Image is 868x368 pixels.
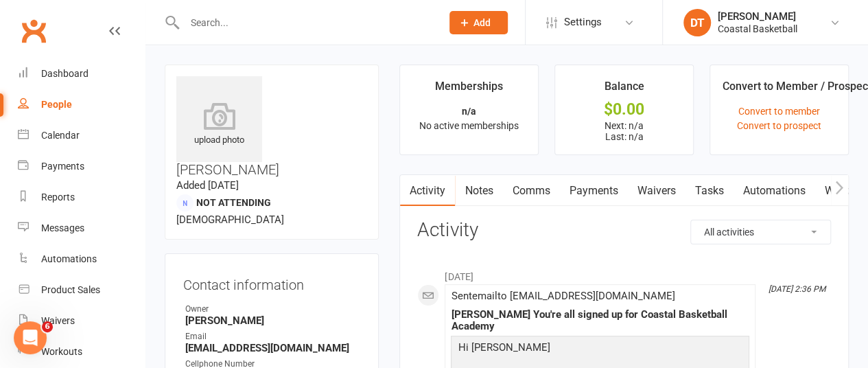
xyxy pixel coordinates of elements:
[41,222,84,233] div: Messages
[185,314,360,327] strong: [PERSON_NAME]
[733,175,814,207] a: Automations
[683,9,711,36] div: DT
[18,213,145,244] a: Messages
[462,106,476,117] strong: n/a
[41,68,89,79] div: Dashboard
[18,182,145,213] a: Reports
[737,120,821,131] a: Convert to prospect
[18,58,145,89] a: Dashboard
[18,151,145,182] a: Payments
[454,339,746,359] p: Hi [PERSON_NAME]
[16,14,51,48] a: Clubworx
[42,321,53,332] span: 6
[400,175,455,207] a: Activity
[41,346,82,357] div: Workouts
[41,253,97,264] div: Automations
[567,102,681,117] div: $0.00
[738,106,820,117] a: Convert to member
[435,78,503,102] div: Memberships
[455,175,502,207] a: Notes
[176,179,239,192] time: Added [DATE]
[183,272,360,292] h3: Contact information
[18,306,145,336] a: Waivers
[451,290,675,302] span: Sent email to [EMAIL_ADDRESS][DOMAIN_NAME]
[41,161,84,172] div: Payments
[41,284,100,295] div: Product Sales
[718,10,797,23] div: [PERSON_NAME]
[176,214,284,226] span: [DEMOGRAPHIC_DATA]
[185,303,360,316] div: Owner
[417,220,831,241] h3: Activity
[605,78,644,102] div: Balance
[180,13,432,32] input: Search...
[176,102,262,148] div: upload photo
[41,130,80,141] div: Calendar
[567,120,681,142] p: Next: n/a Last: n/a
[419,120,519,131] span: No active memberships
[196,197,271,208] span: Not Attending
[176,76,367,177] h3: [PERSON_NAME]
[18,336,145,367] a: Workouts
[185,342,360,354] strong: [EMAIL_ADDRESS][DOMAIN_NAME]
[564,7,602,38] span: Settings
[417,262,831,284] li: [DATE]
[449,11,508,34] button: Add
[41,315,75,326] div: Waivers
[627,175,685,207] a: Waivers
[718,23,797,35] div: Coastal Basketball
[18,89,145,120] a: People
[451,309,749,332] div: [PERSON_NAME] You're all signed up for Coastal Basketball Academy
[769,284,825,294] i: [DATE] 2:36 PM
[14,321,47,354] iframe: Intercom live chat
[502,175,559,207] a: Comms
[559,175,627,207] a: Payments
[18,244,145,275] a: Automations
[685,175,733,207] a: Tasks
[18,275,145,306] a: Product Sales
[18,120,145,151] a: Calendar
[185,330,360,343] div: Email
[41,192,75,203] div: Reports
[473,17,491,28] span: Add
[41,99,72,110] div: People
